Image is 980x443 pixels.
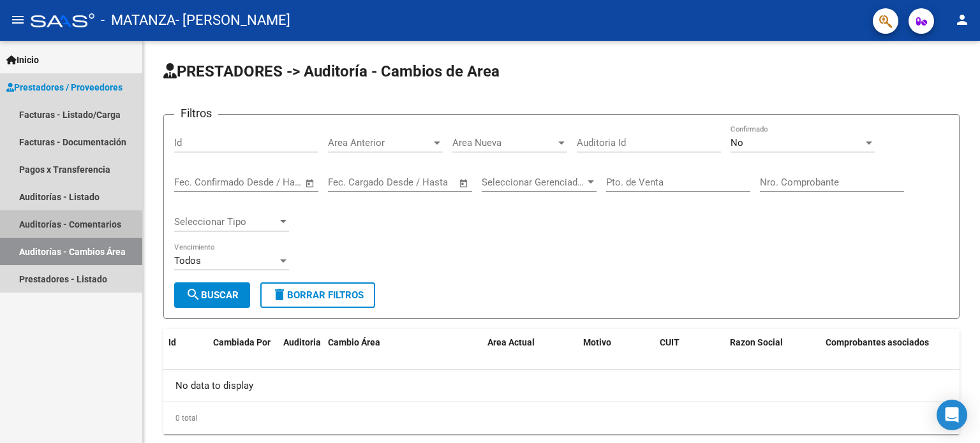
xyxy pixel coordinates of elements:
button: Buscar [174,282,250,308]
button: Open calendar [303,176,318,191]
datatable-header-cell: Auditoria [278,329,323,385]
datatable-header-cell: Area Actual [482,329,578,385]
span: No [731,137,743,149]
span: Id [168,337,176,347]
span: Area Actual [487,337,535,347]
input: Fecha inicio [328,177,380,188]
span: Razon Social [730,337,783,347]
span: - [PERSON_NAME] [175,6,290,34]
span: - MATANZA [101,6,175,34]
span: Todos [174,255,201,266]
input: Fecha fin [391,177,453,188]
input: Fecha inicio [174,177,226,188]
datatable-header-cell: CUIT [655,329,725,385]
div: 0 total [163,402,960,434]
span: Motivo [583,337,611,347]
mat-icon: menu [10,12,26,27]
button: Open calendar [457,176,471,191]
span: Auditoria [283,337,321,347]
datatable-header-cell: Cambiada Por [208,329,278,385]
mat-icon: delete [272,287,287,302]
button: Borrar Filtros [260,282,375,308]
span: Inicio [6,53,39,67]
datatable-header-cell: Razon Social [725,329,820,385]
mat-icon: person [954,12,970,27]
span: Prestadores / Proveedores [6,80,122,94]
span: Area Nueva [452,137,556,149]
input: Fecha fin [237,177,299,188]
span: PRESTADORES -> Auditoría - Cambios de Area [163,62,500,80]
span: Seleccionar Gerenciador [482,177,585,188]
span: CUIT [660,337,679,347]
div: No data to display [163,370,960,402]
datatable-header-cell: Comprobantes asociados [820,329,980,385]
span: Cambiada Por [213,337,271,347]
span: Seleccionar Tipo [174,216,278,228]
h3: Filtros [174,105,218,122]
span: Area Anterior [328,137,431,149]
datatable-header-cell: Id [163,329,208,385]
div: Open Intercom Messenger [937,400,967,430]
datatable-header-cell: Cambio Área [323,329,482,385]
span: Cambio Área [328,337,380,347]
datatable-header-cell: Motivo [578,329,655,385]
span: Borrar Filtros [272,289,364,301]
span: Buscar [186,289,239,301]
mat-icon: search [186,287,201,302]
span: Comprobantes asociados [826,337,929,347]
